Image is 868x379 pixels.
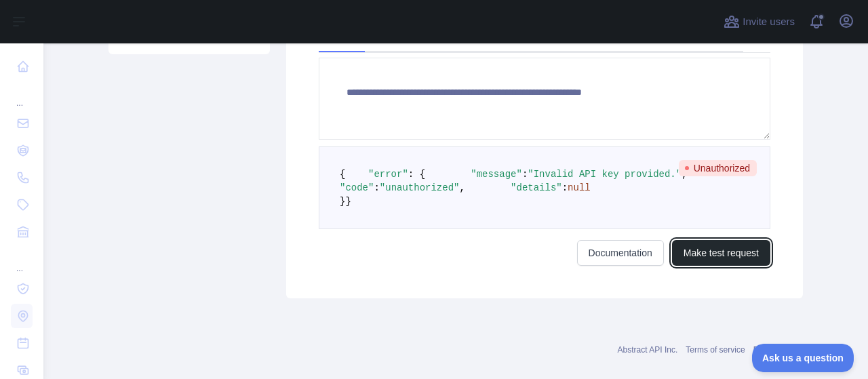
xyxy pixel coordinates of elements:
a: Documentation [577,240,664,266]
span: : { [408,169,425,180]
span: { [340,169,345,180]
span: } [345,196,351,207]
span: : [522,169,528,180]
span: "message" [471,169,522,180]
span: "code" [340,182,374,193]
span: "Invalid API key provided." [528,169,682,180]
a: Abstract API Inc. [618,345,678,355]
a: Terms of service [686,345,745,355]
button: Make test request [672,240,770,266]
button: Invite users [721,11,797,33]
span: Unauthorized [679,160,757,176]
div: ... [11,247,33,274]
span: : [562,182,568,193]
div: ... [11,81,33,108]
span: null [568,182,591,193]
span: : [374,182,379,193]
span: "details" [511,182,562,193]
span: , [459,182,465,193]
span: "error" [368,169,408,180]
span: Invite users [743,14,795,30]
span: } [340,196,345,207]
span: "unauthorized" [380,182,460,193]
iframe: Toggle Customer Support [752,344,854,372]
